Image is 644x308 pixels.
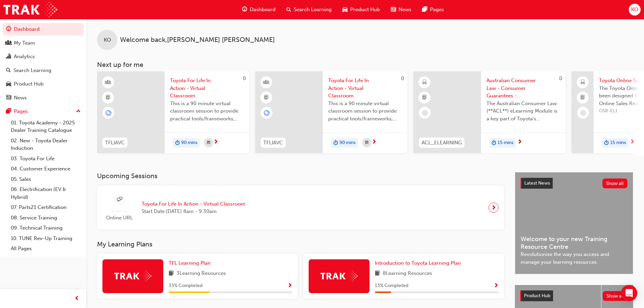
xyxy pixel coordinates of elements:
button: Show all [603,291,628,301]
span: Search Learning [294,6,332,14]
span: KO [104,36,111,44]
button: Show Progress [494,282,499,290]
span: guage-icon [242,5,247,14]
div: Open Intercom Messenger [621,285,637,301]
span: pages-icon [422,5,427,14]
span: calendar-icon [207,139,210,147]
span: Toyota For Life In Action - Virtual Classroom [142,200,245,208]
h3: Next up for me [86,61,644,69]
a: pages-iconPages [417,3,449,17]
span: Toyota For Life In Action - Virtual Classroom [170,77,244,100]
a: 10. TUNE Rev-Up Training [8,233,84,244]
span: TFL Learning Plan [169,260,211,266]
span: news-icon [391,5,396,14]
span: 33 % Completed [169,282,202,290]
a: Product Hub [3,78,84,90]
span: Pages [430,6,444,14]
img: Trak [114,271,151,281]
span: learningRecordVerb_ENROLL-icon [105,110,112,116]
a: 07. Parts21 Certification [8,202,84,213]
a: News [3,92,84,104]
div: My Team [14,39,35,47]
a: Search Learning [3,64,84,77]
span: next-icon [630,139,635,145]
span: Toyota For Life In Action - Virtual Classroom [328,77,402,100]
a: 08. Service Training [8,213,84,223]
a: Latest NewsShow allWelcome to your new Training Resource CentreRevolutionise the way you access a... [515,172,633,274]
span: booktick-icon [422,93,427,102]
span: News [399,6,411,14]
div: News [14,94,27,102]
span: Show Progress [494,283,499,289]
a: 0TFLIAVCToyota For Life In Action - Virtual ClassroomThis is a 90 minute virtual classroom sessio... [255,71,407,153]
a: All Pages [8,243,84,254]
span: learningRecordVerb_ENROLL-icon [264,110,270,116]
a: Product HubShow all [520,290,628,301]
a: 09. Technical Training [8,223,84,233]
span: learningRecordVerb_NONE-icon [580,110,586,116]
a: search-iconSearch Learning [281,3,337,17]
button: KO [629,4,641,16]
a: Online URLToyota For Life In Action - Virtual ClassroomStart Date:[DATE] 8am - 9:30am [102,191,499,224]
a: 05. Sales [8,174,84,185]
span: calendar-icon [365,139,368,147]
img: Trak [3,2,57,17]
span: guage-icon [6,26,11,32]
span: people-icon [6,40,11,46]
span: 13 % Completed [375,282,408,290]
span: up-icon [76,107,81,116]
a: 04. Customer Experience [8,164,84,174]
span: booktick-icon [264,93,269,102]
a: Introduction to Toyota Learning Plan [375,259,463,267]
span: search-icon [6,68,11,74]
span: 3 Learning Resources [176,269,226,278]
span: Australian Consumer Law - Consumer Guarantees - eLearning module [486,77,560,100]
span: chart-icon [6,54,11,60]
span: next-icon [372,139,377,145]
span: news-icon [6,95,11,101]
div: Analytics [14,53,35,61]
span: next-icon [213,139,218,145]
div: Search Learning [14,67,51,74]
span: 15 mins [498,139,514,147]
img: Trak [320,271,358,281]
a: 03. Toyota For Life [8,153,84,164]
span: Show Progress [287,283,292,289]
h3: My Learning Plans [97,240,504,248]
span: TFLIAVC [105,139,125,147]
span: Product Hub [524,293,550,299]
a: news-iconNews [385,3,417,17]
button: DashboardMy TeamAnalyticsSearch LearningProduct HubNews [3,22,84,105]
span: pages-icon [6,109,11,115]
span: 0 [401,75,404,81]
span: learningResourceType_INSTRUCTOR_LED-icon [106,78,111,87]
span: Revolutionise the way you access and manage your learning resources. [521,251,627,266]
span: 8 Learning Resources [383,269,432,278]
button: Pages [3,105,84,118]
a: 06. Electrification (EV & Hybrid) [8,184,84,202]
a: Dashboard [3,23,84,35]
div: Product Hub [14,80,44,88]
a: My Team [3,37,84,49]
span: ACL_ELEARNING [422,139,462,147]
span: The Australian Consumer Law (**ACL**) eLearning Module is a key part of Toyota’s compliance progr... [486,100,560,123]
span: 0 [559,75,562,81]
span: book-icon [375,269,380,278]
span: Welcome to your new Training Resource Centre [521,235,627,251]
a: guage-iconDashboard [237,3,281,17]
h3: Upcoming Sessions [97,172,504,180]
span: booktick-icon [106,93,111,102]
span: This is a 90 minute virtual classroom session to provide practical tools/frameworks, behaviours a... [170,100,244,123]
span: prev-icon [74,294,79,303]
span: booktick-icon [580,93,585,102]
button: Show Progress [287,282,292,290]
span: learningResourceType_ELEARNING-icon [422,78,427,87]
span: 15 mins [610,139,626,147]
span: Introduction to Toyota Learning Plan [375,260,461,266]
a: Latest NewsShow all [521,178,627,189]
span: learningResourceType_INSTRUCTOR_LED-icon [264,78,269,87]
span: Dashboard [250,6,276,14]
span: duration-icon [492,139,496,147]
span: search-icon [286,5,291,14]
